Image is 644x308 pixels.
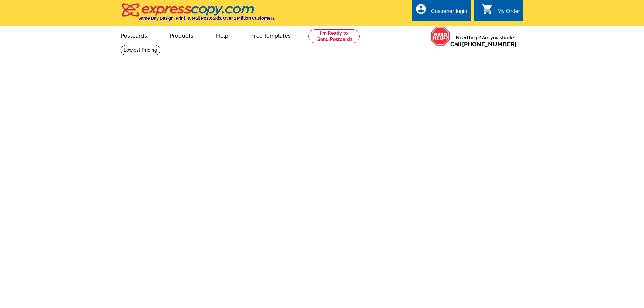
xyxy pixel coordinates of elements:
[159,27,204,43] a: Products
[497,8,520,18] div: My Order
[110,27,158,43] a: Postcards
[431,8,467,18] div: Customer login
[205,27,239,43] a: Help
[415,7,467,16] a: account_circle Customer login
[415,3,427,15] i: account_circle
[462,41,517,48] a: [PHONE_NUMBER]
[240,27,302,43] a: Free Templates
[431,26,450,46] img: help
[138,16,275,21] h4: Same Day Design, Print, & Mail Postcards. Over 1 Million Customers.
[450,41,517,48] span: Call
[481,7,520,16] a: shopping_cart My Order
[450,34,520,48] span: Need help? Are you stuck?
[121,8,275,21] a: Same Day Design, Print, & Mail Postcards. Over 1 Million Customers.
[481,3,493,15] i: shopping_cart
